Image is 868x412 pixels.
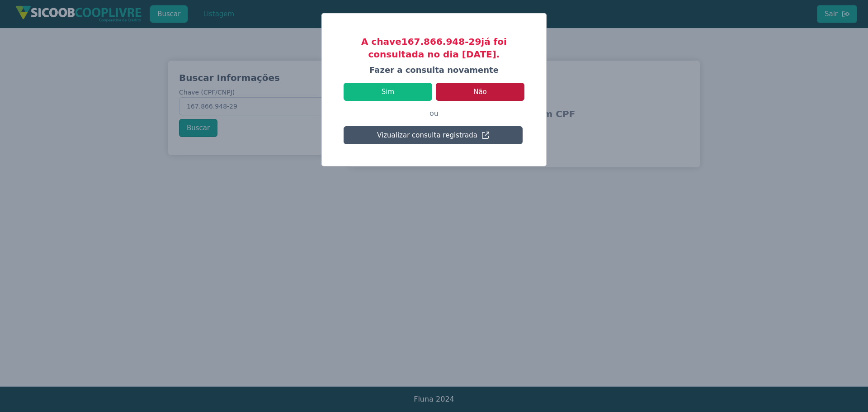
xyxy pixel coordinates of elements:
[344,101,524,126] p: ou
[344,64,524,76] h4: Fazer a consulta novamente
[344,35,524,61] h3: A chave 167.866.948-29 já foi consultada no dia [DATE].
[436,83,524,101] button: Não
[344,126,523,144] button: Vizualizar consulta registrada
[344,83,432,101] button: Sim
